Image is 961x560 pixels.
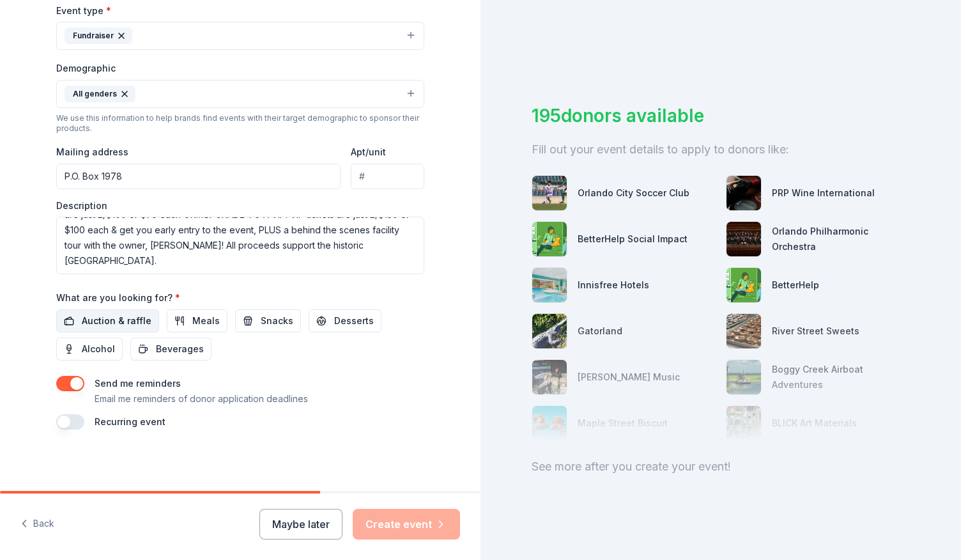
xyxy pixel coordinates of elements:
[56,292,180,304] label: What are you looking for?
[82,313,151,329] span: Auction & raffle
[56,199,107,212] label: Description
[261,313,293,329] span: Snacks
[192,313,220,329] span: Meals
[772,224,910,254] div: Orlando Philharmonic Orchestra
[334,313,374,329] span: Desserts
[65,27,132,44] div: Fundraiser
[727,222,761,256] img: photo for Orlando Philharmonic Orchestra
[20,511,54,538] button: Back
[56,22,424,50] button: Fundraiser
[351,146,386,159] label: Apt/unit
[56,309,159,332] button: Auction & raffle
[727,176,761,210] img: photo for PRP Wine International
[772,277,819,293] div: BetterHelp
[259,509,342,540] button: Maybe later
[578,231,688,247] div: BetterHelp Social Impact
[309,309,381,332] button: Desserts
[772,185,875,201] div: PRP Wine International
[95,378,181,389] label: Send me reminders
[727,268,761,302] img: photo for BetterHelp
[95,391,308,407] p: Email me reminders of donor application deadlines
[532,268,567,302] img: photo for Innisfree Hotels
[65,86,135,102] div: All genders
[56,62,116,75] label: Demographic
[532,456,910,477] div: See more after you create your event!
[578,277,649,293] div: Innisfree Hotels
[167,309,227,332] button: Meals
[56,4,111,17] label: Event type
[130,338,211,361] button: Beverages
[56,146,128,159] label: Mailing address
[56,217,424,274] textarea: The Cape Canaveral Lighthouse Foundation is rebuilding the historic Keepers’ Cottages – and we ne...
[578,185,689,201] div: Orlando City Soccer Club
[56,338,123,361] button: Alcohol
[56,113,424,134] div: We use this information to help brands find events with their target demographic to sponsor their...
[82,341,115,357] span: Alcohol
[235,309,301,332] button: Snacks
[532,222,567,256] img: photo for BetterHelp Social Impact
[532,139,910,160] div: Fill out your event details to apply to donors like:
[532,102,910,129] div: 195 donors available
[532,176,567,210] img: photo for Orlando City Soccer Club
[56,80,424,108] button: All genders
[95,416,165,427] label: Recurring event
[56,164,341,189] input: Enter a US address
[351,164,424,189] input: #
[156,341,204,357] span: Beverages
